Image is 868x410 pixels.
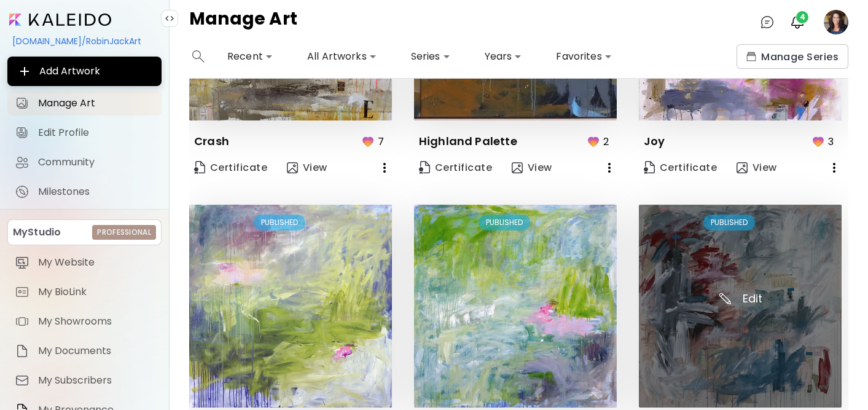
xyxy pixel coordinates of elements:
[282,156,332,180] button: view-artView
[15,314,29,329] img: item
[287,162,298,173] img: view-art
[746,50,839,63] span: Manage Series
[808,130,842,153] button: favorites3
[97,227,151,238] h6: Professional
[512,161,552,175] span: View
[15,155,29,170] img: Community icon
[287,161,327,175] span: View
[38,286,154,298] span: My BioLink
[192,50,205,63] img: search
[480,47,527,66] div: Years
[583,130,617,153] button: favorites2
[419,134,517,149] p: Highland Palette
[7,280,162,304] a: itemMy BioLink
[406,47,455,66] div: Series
[7,31,162,52] div: [DOMAIN_NAME]/RobinJackArt
[796,11,808,23] span: 4
[194,161,267,175] span: Certificate
[7,91,162,116] a: Manage Art iconManage Art
[760,15,775,30] img: chatIcon
[15,125,29,140] img: Edit Profile icon
[15,285,29,299] img: item
[15,344,29,358] img: item
[7,309,162,334] a: itemMy Showrooms
[165,14,174,23] img: collapse
[13,225,61,240] p: MyStudio
[639,156,722,180] a: CertificateCertificate
[15,255,29,270] img: item
[38,156,154,168] span: Community
[254,215,305,231] div: PUBLISHED
[703,215,755,231] div: PUBLISHED
[414,205,617,408] img: thumbnail
[732,156,782,180] button: view-artView
[512,162,523,173] img: view-art
[644,161,717,175] span: Certificate
[419,161,430,174] img: Certificate
[7,120,162,145] a: Edit Profile iconEdit Profile
[811,134,826,149] img: favorites
[38,127,154,139] span: Edit Profile
[358,130,392,153] button: favorites7
[644,161,655,174] img: Certificate
[644,134,665,149] p: Joy
[7,368,162,393] a: itemMy Subscribers
[507,156,557,180] button: view-artView
[189,156,272,180] a: CertificateCertificate
[15,373,29,388] img: item
[414,156,497,180] a: CertificateCertificate
[38,345,154,357] span: My Documents
[737,162,748,173] img: view-art
[551,47,616,66] div: Favorites
[7,57,162,86] button: Add Artwork
[302,47,381,66] div: All Artworks
[7,339,162,363] a: itemMy Documents
[38,97,154,109] span: Manage Art
[7,179,162,204] a: completeMilestones iconMilestones
[7,150,162,175] a: Community iconCommunity
[38,256,154,269] span: My Website
[189,205,392,408] img: thumbnail
[639,205,842,408] img: thumbnail
[194,161,205,174] img: Certificate
[189,44,208,69] button: search
[603,134,609,149] p: 2
[7,250,162,275] a: itemMy Website
[38,186,154,198] span: Milestones
[15,96,29,111] img: Manage Art icon
[361,134,375,149] img: favorites
[737,44,848,69] button: collectionsManage Series
[787,12,808,33] button: bellIcon4
[17,64,152,79] span: Add Artwork
[189,10,297,34] h4: Manage Art
[38,374,154,387] span: My Subscribers
[737,161,777,175] span: View
[479,215,530,231] div: PUBLISHED
[419,161,492,175] span: Certificate
[746,52,756,61] img: collections
[38,315,154,328] span: My Showrooms
[790,15,805,30] img: bellIcon
[222,47,278,66] div: Recent
[15,184,29,199] img: Milestones icon
[828,134,834,149] p: 3
[194,134,229,149] p: Crash
[586,134,601,149] img: favorites
[378,134,384,149] p: 7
